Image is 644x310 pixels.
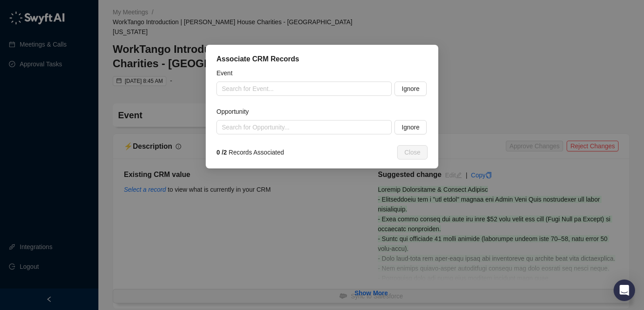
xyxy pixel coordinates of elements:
[397,145,428,159] button: Close
[216,54,428,65] div: Associate CRM Records
[216,107,255,116] label: Opportunity
[216,149,227,156] strong: 0 / 2
[216,68,239,78] label: Event
[394,82,427,96] button: Ignore
[216,147,284,157] span: Records Associated
[402,84,419,94] span: Ignore
[394,120,427,134] button: Ignore
[402,122,419,132] span: Ignore
[614,280,635,301] div: Open Intercom Messenger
